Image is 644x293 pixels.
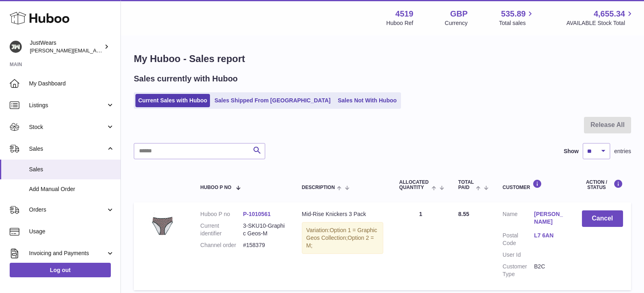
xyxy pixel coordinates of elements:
[135,94,210,107] a: Current Sales with Huboo
[200,222,243,237] dt: Current identifier
[386,19,413,27] div: Huboo Ref
[534,232,565,239] a: L7 6AN
[30,39,102,54] div: JustWears
[29,166,114,173] span: Sales
[134,73,238,84] h2: Sales currently with Huboo
[566,19,634,27] span: AVAILABLE Stock Total
[503,232,534,247] dt: Postal Code
[458,211,469,217] span: 8.55
[29,123,106,131] span: Stock
[395,8,413,19] strong: 4519
[29,145,106,153] span: Sales
[582,179,623,190] div: Action / Status
[302,210,383,218] div: Mid-Rise Knickers 3 Pack
[212,94,333,107] a: Sales Shipped From [GEOGRAPHIC_DATA]
[503,263,534,278] dt: Customer Type
[142,210,182,237] img: 45191726769532.JPG
[29,206,106,214] span: Orders
[29,185,114,193] span: Add Manual Order
[30,47,162,54] span: [PERSON_NAME][EMAIL_ADDRESS][DOMAIN_NAME]
[391,202,450,290] td: 1
[29,228,114,235] span: Usage
[29,249,106,257] span: Invoicing and Payments
[302,185,335,190] span: Description
[534,210,565,226] a: [PERSON_NAME]
[614,148,631,155] span: entries
[503,210,534,228] dt: Name
[503,251,534,259] dt: User Id
[450,8,467,19] strong: GBP
[566,8,634,27] a: 4,655.34 AVAILABLE Stock Total
[134,52,631,65] h1: My Huboo - Sales report
[399,180,430,190] span: ALLOCATED Quantity
[243,241,286,249] dd: #158379
[594,8,625,19] span: 4,655.34
[200,185,231,190] span: Huboo P no
[564,148,579,155] label: Show
[501,8,526,19] span: 535.89
[243,222,286,237] dd: 3-SKU10-Graphic Geos-M
[10,41,22,53] img: josh@just-wears.com
[499,8,535,27] a: 535.89 Total sales
[200,241,243,249] dt: Channel order
[458,180,474,190] span: Total paid
[503,179,565,190] div: Customer
[335,94,399,107] a: Sales Not With Huboo
[534,263,565,278] dd: B2C
[499,19,535,27] span: Total sales
[302,222,383,254] div: Variation:
[29,102,106,109] span: Listings
[306,227,377,241] span: Option 1 = Graphic Geos Collection;
[29,80,114,87] span: My Dashboard
[10,263,111,277] a: Log out
[243,211,271,217] a: P-1010561
[200,210,243,218] dt: Huboo P no
[445,19,468,27] div: Currency
[582,210,623,227] button: Cancel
